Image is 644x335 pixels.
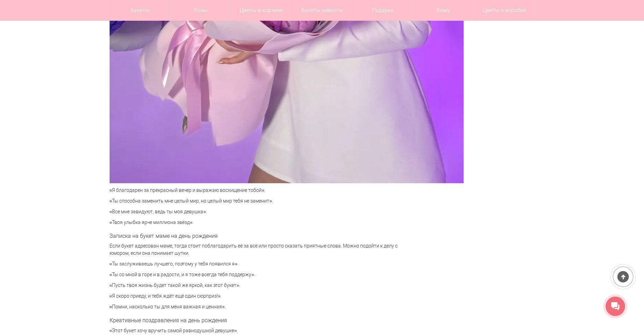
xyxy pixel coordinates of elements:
[110,282,403,289] p: «Пусть твоя жизнь будет такой же яркой, как этот букет».
[110,187,403,194] p: «Я благодарен за прекрасный вечер и выражаю восхищение тобой».
[110,260,403,268] p: «Ты заслуживаешь лучшего, поэтому у тебя появился я».
[110,219,403,226] p: «Твоя улыбка ярче миллиона звёзд».
[110,197,403,205] p: «Ты способна заменить мне целый мир, но целый мир тебя не заменит».
[110,208,403,215] p: «Все мне завидуют, ведь ты моя девушка».
[110,242,403,257] p: Если букет адресован маме, тогда стоит поблагодарить её за всё или просто сказать приятные слова....
[110,233,403,239] h3: Записка на букет маме на день рождения
[110,292,403,300] p: «Я скоро приеду, и тебя ждёт ещё один сюрприз!».
[110,327,403,334] p: «Этот букет хочу вручить самой равнодушной девушке».
[110,317,403,324] h3: Креативные поздравления на день рождения
[110,271,403,278] p: «Ты со мной в горе и в радости, и я тоже всегда тебя поддержу».
[110,303,403,310] p: «Помни, насколько ты для меня важная и ценная».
